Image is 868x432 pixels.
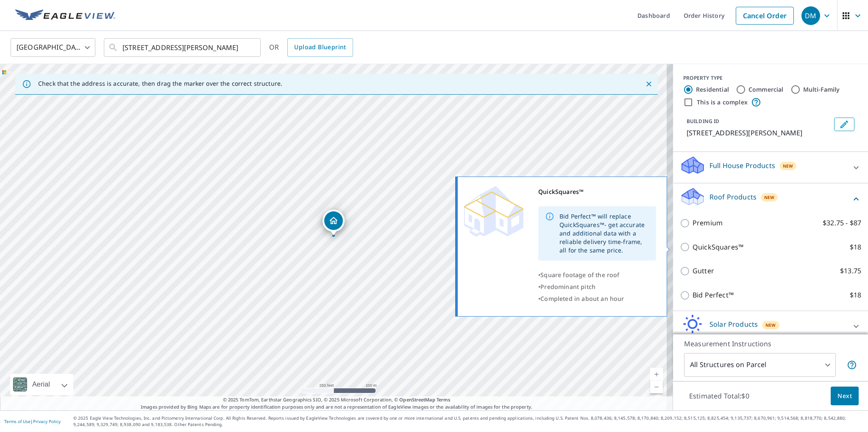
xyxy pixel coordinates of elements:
p: Check that the address is accurate, then drag the marker over the correct structure. [38,80,282,87]
div: PROPERTY TYPE [683,74,858,82]
p: $18 [850,242,861,252]
p: QuickSquares™ [693,242,743,252]
div: QuickSquares™ [538,186,656,198]
div: Bid Perfect™ will replace QuickSquares™- get accurate and additional data with a reliable deliver... [559,209,649,258]
img: EV Logo [15,9,115,22]
div: Solar ProductsNew [680,314,861,339]
div: OR [269,38,353,57]
div: • [538,293,656,305]
p: Solar Products [709,319,758,329]
span: © 2025 TomTom, Earthstar Geographics SIO, © 2025 Microsoft Corporation, © [223,396,451,404]
span: New [783,163,793,169]
a: Current Level 17, Zoom In [650,368,663,381]
div: All Structures on Parcel [684,353,836,377]
a: Privacy Policy [33,418,61,424]
img: Premium [464,186,523,237]
p: $18 [850,290,861,300]
p: Roof Products [709,192,757,202]
div: • [538,281,656,293]
span: Predominant pitch [540,283,595,291]
span: Square footage of the roof [540,271,619,279]
a: Current Level 17, Zoom Out [650,381,663,393]
button: Edit building 1 [834,118,854,131]
a: Cancel Order [736,7,794,25]
div: [GEOGRAPHIC_DATA] [11,36,95,59]
p: © 2025 Eagle View Technologies, Inc. and Pictometry International Corp. All Rights Reserved. Repo... [73,415,864,428]
p: [STREET_ADDRESS][PERSON_NAME] [687,128,831,138]
p: $13.75 [840,266,861,276]
label: This is a complex [697,98,748,107]
p: Estimated Total: $0 [682,387,756,405]
span: New [764,194,775,201]
div: Roof ProductsNew [680,187,861,211]
input: Search by address or latitude-longitude [122,36,243,59]
div: • [538,269,656,281]
span: Completed in about an hour [540,295,624,303]
p: Full House Products [709,160,775,171]
span: New [765,322,776,328]
span: Upload Blueprint [294,42,346,53]
div: Aerial [10,374,73,395]
p: Measurement Instructions [684,339,857,349]
span: Your report will include each building or structure inside the parcel boundary. In some cases, du... [847,360,857,370]
p: $32.75 - $87 [823,218,861,228]
a: Terms [437,396,451,403]
div: DM [801,6,820,25]
p: Bid Perfect™ [693,290,734,300]
p: Premium [693,218,723,228]
a: OpenStreetMap [399,396,435,403]
label: Residential [696,85,729,94]
a: Upload Blueprint [287,38,353,57]
label: Multi-Family [803,85,840,94]
div: Dropped pin, building 1, Residential property, 1904 Sandra Kay Ln Arlington, TX 76015 [323,210,345,236]
a: Terms of Use [4,418,31,424]
span: Next [837,391,852,401]
button: Next [831,387,859,406]
p: Gutter [693,266,714,276]
div: Aerial [30,374,53,395]
label: Commercial [748,85,784,94]
p: BUILDING ID [687,118,719,125]
p: | [4,419,61,424]
button: Close [643,79,654,90]
div: Full House ProductsNew [680,155,861,180]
